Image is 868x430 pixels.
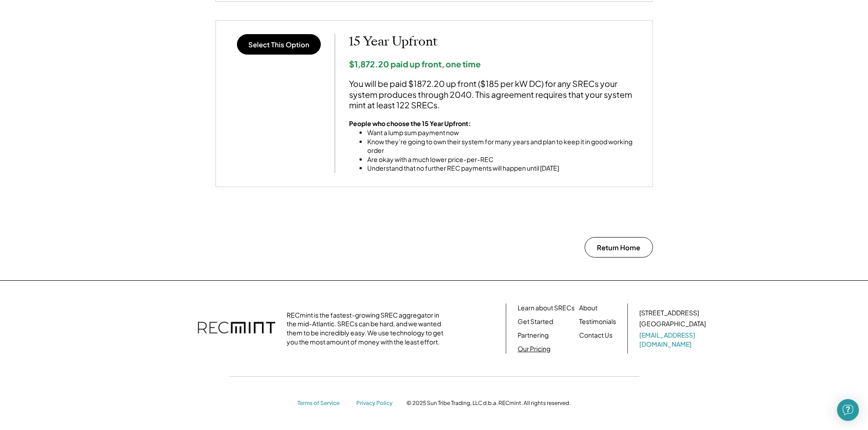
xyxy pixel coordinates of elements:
a: Terms of Service [298,400,348,407]
div: [STREET_ADDRESS] [639,309,699,318]
strong: People who choose the 15 Year Upfront: [349,119,471,127]
a: Testimonials [579,317,616,326]
a: About [579,304,597,313]
div: $1,872.20 paid up front, one time [349,59,639,69]
div: RECmint is the fastest-growing SREC aggregator in the mid-Atlantic. SRECs can be hard, and we wan... [287,311,448,346]
li: Are okay with a much lower price-per-REC [367,155,639,164]
div: © 2025 Sun Tribe Trading, LLC d.b.a. RECmint. All rights reserved. [406,400,570,407]
li: Know they’re going to own their system for many years and plan to keep it in good working order [367,137,639,155]
a: Partnering [518,331,549,340]
h2: 15 Year Upfront [349,34,639,50]
button: Return Home [585,237,653,258]
button: Select This Option [237,34,321,55]
a: Contact Us [579,331,612,340]
div: [GEOGRAPHIC_DATA] [639,319,706,329]
div: You will be paid $1872.20 up front ($185 per kW DC) for any SRECs your system produces through 20... [349,78,639,110]
a: Our Pricing [518,344,550,354]
li: Want a lump sum payment now [367,128,639,137]
li: Understand that no further REC payments will happen until [DATE] [367,164,639,173]
a: Learn about SRECs [518,304,575,313]
a: Privacy Policy [356,400,397,407]
div: Open Intercom Messenger [837,399,859,421]
img: recmint-logotype%403x.png [198,313,275,344]
a: Get Started [518,317,553,326]
a: [EMAIL_ADDRESS][DOMAIN_NAME] [639,331,708,349]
